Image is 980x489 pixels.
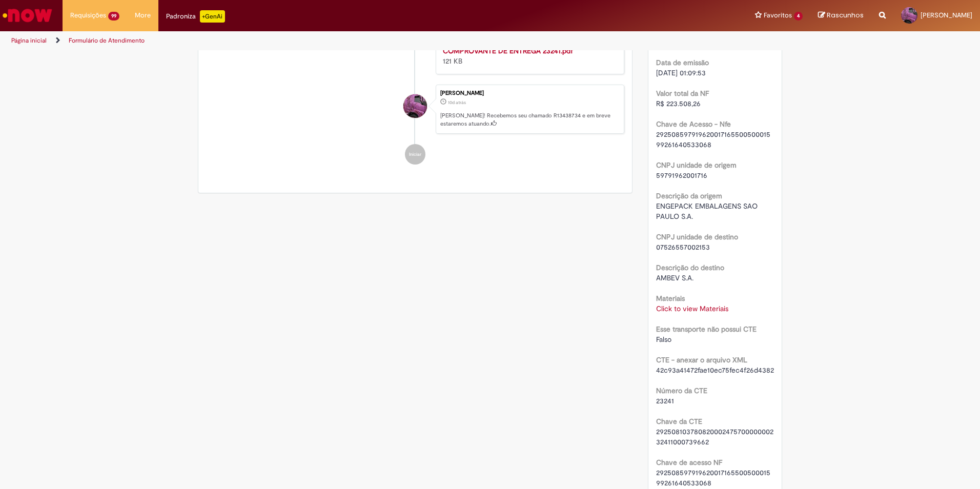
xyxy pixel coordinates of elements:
[656,335,671,344] span: Falso
[656,263,724,272] b: Descrição do destino
[656,68,706,77] span: [DATE] 01:09:53
[827,10,864,20] span: Rascunhos
[656,89,709,98] b: Valor total da NF
[656,58,709,67] b: Data de emissão
[440,90,619,96] div: [PERSON_NAME]
[921,11,972,19] span: [PERSON_NAME]
[656,365,774,375] span: 42c93a41472fae10ec75fec4f26d4382
[448,99,466,106] time: 22/08/2025 09:36:10
[656,242,710,252] span: 07526557002153
[11,36,47,45] a: Página inicial
[764,10,792,21] span: Favoritos
[656,304,728,313] a: Click to view Materiais
[656,324,757,334] b: Esse transporte não possui CTE
[656,191,722,200] b: Descrição da origem
[69,36,145,45] a: Formulário de Atendimento
[206,85,624,134] li: Verlaine Begossi
[656,355,747,364] b: CTE - anexar o arquivo XML
[656,160,737,170] b: CNPJ unidade de origem
[8,31,646,50] ul: Trilhas de página
[656,468,770,487] span: 29250859791962001716550050001599261640533068
[403,94,427,118] div: Verlaine Begossi
[656,427,773,446] span: 29250810378082000247570000000232411000739662
[443,46,573,55] a: COMPROVANTE DE ENTREGA 23241.pdf
[200,10,225,23] p: +GenAi
[656,458,722,467] b: Chave de acesso NF
[656,273,693,282] span: AMBEV S.A.
[448,99,466,106] span: 10d atrás
[108,12,119,21] span: 99
[656,386,707,395] b: Número da CTE
[656,130,770,149] span: 29250859791962001716550050001599261640533068
[656,396,674,405] span: 23241
[794,12,803,21] span: 4
[656,201,760,221] span: ENGEPACK EMBALAGENS SAO PAULO S.A.
[440,112,619,128] p: [PERSON_NAME]! Recebemos seu chamado R13438734 e em breve estaremos atuando.
[1,5,54,26] img: ServiceNow
[656,232,738,241] b: CNPJ unidade de destino
[818,11,864,21] a: Rascunhos
[135,10,151,21] span: More
[656,119,731,129] b: Chave de Acesso - Nfe
[656,294,685,303] b: Materiais
[166,10,225,23] div: Padroniza
[656,417,702,426] b: Chave da CTE
[656,99,701,108] span: R$ 223.508,26
[70,10,106,21] span: Requisições
[443,46,614,66] div: 121 KB
[656,171,707,180] span: 59791962001716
